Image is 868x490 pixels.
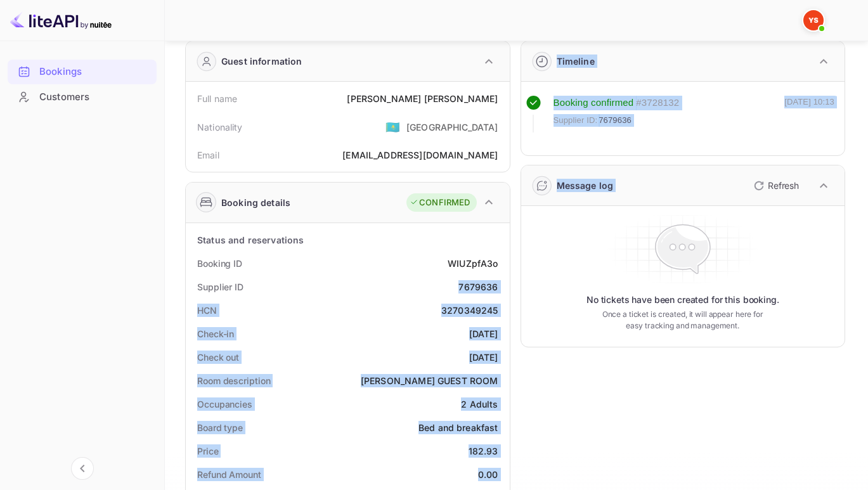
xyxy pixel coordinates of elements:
[554,96,634,110] div: Booking confirmed
[469,444,498,458] div: 182.93
[221,196,290,209] div: Booking details
[347,92,498,105] div: [PERSON_NAME] [PERSON_NAME]
[197,92,237,105] div: Full name
[557,55,595,68] div: Timeline
[197,351,239,364] div: Check out
[197,148,219,162] div: Email
[8,85,157,108] a: Customers
[197,257,242,270] div: Booking ID
[599,114,632,127] span: 7679636
[597,309,769,332] p: Once a ticket is created, it will appear here for easy tracking and management.
[197,468,261,481] div: Refund Amount
[803,10,824,30] img: Yandex Support
[406,120,498,134] div: [GEOGRAPHIC_DATA]
[8,60,157,83] a: Bookings
[39,65,150,79] div: Bookings
[197,421,243,434] div: Board type
[554,114,598,127] span: Supplier ID:
[197,327,234,340] div: Check-in
[8,85,157,110] div: Customers
[361,374,498,387] div: [PERSON_NAME] GUEST ROOM
[221,55,302,68] div: Guest information
[410,197,470,209] div: CONFIRMED
[197,444,219,458] div: Price
[557,179,614,192] div: Message log
[385,115,400,138] span: United States
[768,179,799,192] p: Refresh
[441,304,498,317] div: 3270349245
[197,374,270,387] div: Room description
[39,90,150,105] div: Customers
[197,397,252,411] div: Occupancies
[8,60,157,84] div: Bookings
[197,304,217,317] div: HCN
[342,148,498,162] div: [EMAIL_ADDRESS][DOMAIN_NAME]
[784,96,834,132] div: [DATE] 10:13
[418,421,498,434] div: Bed and breakfast
[478,468,498,481] div: 0.00
[469,327,498,340] div: [DATE]
[469,351,498,364] div: [DATE]
[197,120,243,134] div: Nationality
[586,293,779,306] p: No tickets have been created for this booking.
[71,457,94,480] button: Collapse navigation
[197,233,304,247] div: Status and reservations
[636,96,679,110] div: # 3728132
[461,397,498,411] div: 2 Adults
[10,10,112,30] img: LiteAPI logo
[458,280,498,293] div: 7679636
[197,280,243,293] div: Supplier ID
[746,176,804,196] button: Refresh
[448,257,498,270] div: WIUZpfA3o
